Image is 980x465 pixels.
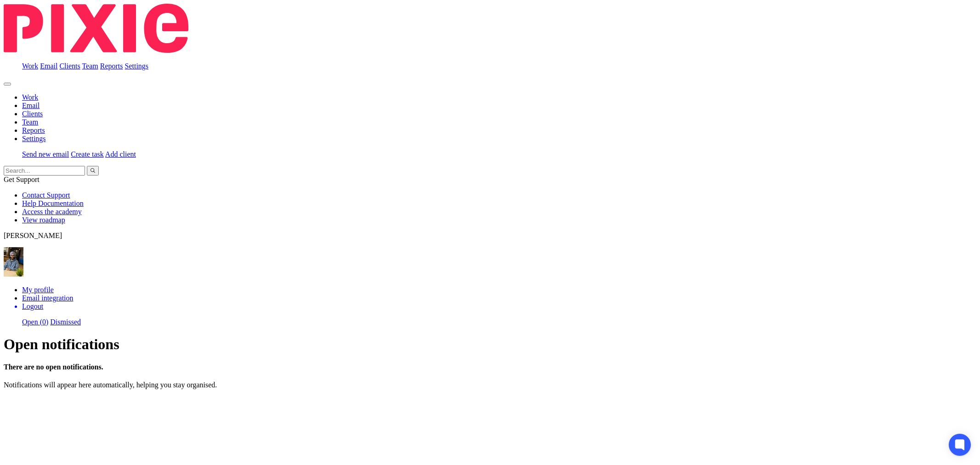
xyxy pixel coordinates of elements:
h1: Open notifications [4,336,976,353]
a: Email integration [22,294,74,302]
p: [PERSON_NAME] [4,232,976,240]
img: Pixie [4,4,188,53]
a: My profile [22,286,54,294]
span: Logout [22,302,43,310]
a: Access the academy [22,208,82,215]
a: Clients [22,110,43,118]
img: Jaskaran%20Singh.jpeg [4,247,23,277]
a: Email [22,102,40,109]
button: Search [87,166,99,176]
p: Notifications will appear here automatically, helping you stay organised. [4,381,976,389]
a: Email [40,62,57,70]
a: View roadmap [22,216,65,224]
a: Reports [100,62,123,70]
a: Settings [125,62,149,70]
a: Send new email [22,150,69,158]
a: Settings [22,135,46,142]
h4: There are no open notifications. [4,363,976,371]
a: Add client [105,150,136,158]
a: Contact Support [22,191,70,199]
a: Team [82,62,98,70]
a: Open (0) [22,318,48,326]
span: Get Support [4,176,40,183]
a: Team [22,118,38,126]
a: Dismissed [50,318,81,326]
a: Work [22,62,38,70]
a: Create task [71,150,104,158]
a: Work [22,93,38,101]
input: Search [4,166,85,176]
a: Help Documentation [22,199,84,207]
a: Clients [59,62,80,70]
a: Reports [22,126,45,134]
a: Logout [22,302,976,311]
